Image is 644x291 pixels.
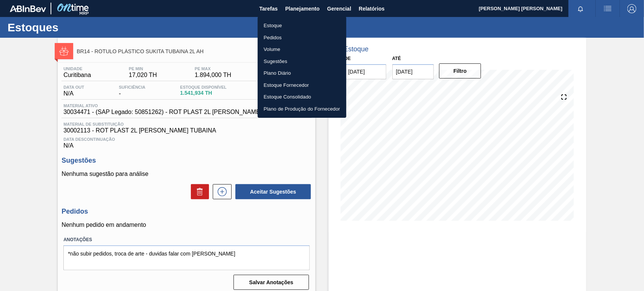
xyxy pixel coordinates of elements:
[258,91,346,103] a: Estoque Consolidado
[258,43,346,55] a: Volume
[258,67,346,79] a: Plano Diário
[258,103,346,115] a: Plano de Produção do Fornecedor
[258,55,346,68] a: Sugestões
[258,20,346,32] a: Estoque
[258,32,346,44] a: Pedidos
[258,79,346,91] a: Estoque Fornecedor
